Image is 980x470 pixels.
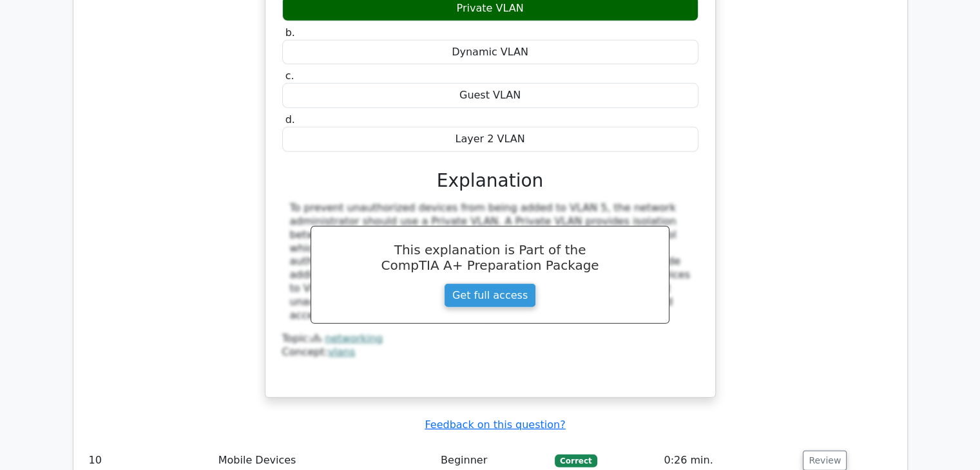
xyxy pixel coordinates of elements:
[285,26,295,39] span: b.
[285,113,295,126] span: d.
[325,332,383,344] a: networking
[444,283,536,308] a: Get full access
[282,40,698,65] div: Dynamic VLAN
[282,127,698,152] div: Layer 2 VLAN
[425,418,565,431] a: Feedback on this question?
[282,332,698,346] div: Topic:
[328,346,355,358] a: vlans
[290,170,691,192] h3: Explanation
[282,346,698,359] div: Concept:
[555,455,597,467] span: Correct
[290,202,691,322] div: To prevent unauthorized devices from being added to VLAN 5, the network administrator should use ...
[285,70,294,82] span: c.
[282,83,698,108] div: Guest VLAN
